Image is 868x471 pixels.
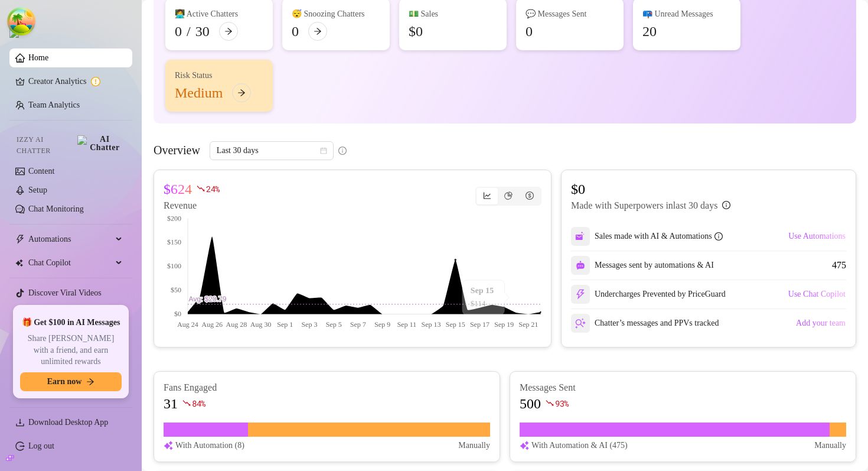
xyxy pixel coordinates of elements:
[175,69,263,82] div: Risk Status
[576,261,585,270] img: svg%3e
[642,22,657,41] div: 20
[409,22,423,41] div: $0
[475,187,541,206] div: segmented control
[575,289,586,300] img: svg%3e
[531,439,628,452] article: With Automation & AI (475)
[575,318,586,329] img: svg%3e
[788,232,846,241] span: Use Automations
[28,441,54,450] a: Log out
[22,317,120,329] span: 🎁 Get $100 in AI Messages
[571,180,730,199] article: $0
[28,100,80,109] a: Team Analytics
[722,201,730,209] span: info-circle
[409,8,497,21] div: 💵 Sales
[520,381,846,394] article: Messages Sent
[814,439,846,452] article: Manually
[642,8,731,21] div: 📪 Unread Messages
[571,199,717,213] article: Made with Superpowers in last 30 days
[28,418,108,427] span: Download Desktop App
[575,231,586,242] img: svg%3e
[17,134,73,157] span: Izzy AI Chatter
[175,22,182,41] div: 0
[314,27,322,35] span: arrow-right
[206,183,220,194] span: 24 %
[164,394,178,413] article: 31
[15,418,25,427] span: download
[595,230,723,243] div: Sales made with AI & Automations
[788,285,846,304] button: Use Chat Copilot
[28,72,123,91] a: Creator Analytics exclamation-circle
[175,8,263,21] div: 👩‍💻 Active Chatters
[571,256,714,275] div: Messages sent by automations & AI
[197,184,205,193] span: fall
[86,378,94,386] span: arrow-right
[28,167,54,176] a: Content
[20,333,122,368] span: Share [PERSON_NAME] with a friend, and earn unlimited rewards
[28,230,112,249] span: Automations
[504,191,513,200] span: pie-chart
[526,8,614,21] div: 💬 Messages Sent
[520,439,529,452] img: svg%3e
[714,232,723,241] span: info-circle
[224,27,233,35] span: arrow-right
[795,314,846,333] button: Add your team
[338,147,347,155] span: info-circle
[6,454,14,462] span: build
[571,314,719,333] div: Chatter’s messages and PPVs tracked
[546,399,554,407] span: fall
[164,199,220,213] article: Revenue
[555,398,569,409] span: 93 %
[520,394,541,413] article: 500
[164,381,490,394] article: Fans Engaged
[237,89,246,97] span: arrow-right
[175,439,244,452] article: With Automation (8)
[458,439,490,452] article: Manually
[28,204,84,213] a: Chat Monitoring
[28,254,112,272] span: Chat Copilot
[483,191,491,200] span: line-chart
[28,288,102,297] a: Discover Viral Videos
[526,22,533,41] div: 0
[217,142,327,160] span: Last 30 days
[292,22,299,41] div: 0
[320,147,327,154] span: calendar
[28,53,48,62] a: Home
[9,9,33,33] button: Open Tanstack query devtools
[182,399,191,407] span: fall
[788,227,846,246] button: Use Automations
[154,141,200,159] article: Overview
[571,285,726,304] div: Undercharges Prevented by PriceGuard
[164,439,173,452] img: svg%3e
[47,377,82,386] span: Earn now
[15,235,25,244] span: thunderbolt
[832,258,846,272] div: 475
[195,22,210,41] div: 30
[15,259,23,267] img: Chat Copilot
[526,191,534,200] span: dollar-circle
[292,8,380,21] div: 😴 Snoozing Chatters
[788,290,846,299] span: Use Chat Copilot
[28,186,47,194] a: Setup
[796,319,846,328] span: Add your team
[164,180,192,199] article: $624
[20,372,122,391] button: Earn nowarrow-right
[192,398,205,409] span: 84 %
[77,135,123,152] img: AI Chatter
